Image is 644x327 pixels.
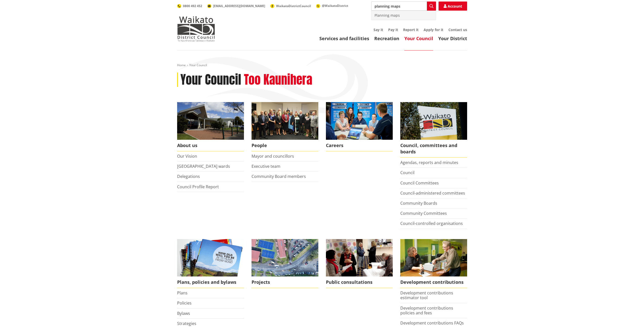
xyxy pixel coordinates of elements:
a: public-consultations Public consultations [326,239,393,288]
span: @WaikatoDistrict [322,4,348,8]
img: Waikato District Council - Te Kaunihera aa Takiwaa o Waikato [177,16,215,41]
span: 0800 492 452 [183,4,202,8]
a: Agendas, reports and minutes [400,160,458,165]
a: 0800 492 452 [177,4,202,8]
a: Account [439,2,467,11]
a: Contact us [448,27,467,32]
a: Recreation [374,35,399,41]
a: [EMAIL_ADDRESS][DOMAIN_NAME] [207,4,265,8]
a: Policies [177,300,192,306]
img: WDC Building 0015 [177,102,244,140]
a: Development contributions FAQs [400,320,464,326]
a: Mayor and councillors [252,153,294,159]
a: Delegations [177,174,200,179]
a: Your Council [404,35,433,41]
a: Bylaws [177,311,190,316]
a: Waikato-District-Council-sign Council, committees and boards [400,102,467,158]
span: Plans, policies and bylaws [177,276,244,288]
a: Plans [177,290,188,296]
a: Home [177,63,186,67]
a: Your District [438,35,467,41]
a: [GEOGRAPHIC_DATA] wards [177,164,230,169]
img: Long Term Plan [177,239,244,277]
nav: breadcrumb [177,63,467,67]
a: Community Board members [252,174,306,179]
a: Development contributions policies and fees [400,305,453,316]
a: Council Profile Report [177,184,219,190]
a: Say it [373,27,383,32]
a: We produce a number of plans, policies and bylaws including the Long Term Plan Plans, policies an... [177,239,244,288]
span: Public consultations [326,276,393,288]
a: WaikatoDistrictCouncil [270,4,311,8]
a: Community Boards [400,200,437,206]
img: Waikato-District-Council-sign [400,102,467,140]
input: Search input [371,2,436,11]
a: FInd out more about fees and fines here Development contributions [400,239,467,288]
img: 2022 Council [252,102,318,140]
img: public-consultations [326,239,393,277]
a: Community Committees [400,211,447,216]
a: Careers [326,102,393,151]
a: Our Vision [177,153,197,159]
img: Fees [400,239,467,277]
div: Planning maps [371,11,436,20]
a: Pay it [388,27,398,32]
a: Services and facilities [319,35,369,41]
span: Projects [252,276,318,288]
a: Projects [252,239,318,288]
h1: Your Council [180,73,241,87]
span: Development contributions [400,276,467,288]
img: DJI_0336 [252,239,318,277]
a: Council-controlled organisations [400,221,463,226]
a: WDC Building 0015 About us [177,102,244,151]
span: WaikatoDistrictCouncil [276,4,311,8]
a: Apply for it [424,27,443,32]
a: 2022 Council People [252,102,318,151]
a: Strategies [177,321,196,326]
a: Development contributions estimator tool [400,290,453,300]
a: Executive team [252,164,280,169]
h2: Too Kaunihera [244,73,312,87]
span: People [252,140,318,151]
a: Report it [403,27,419,32]
img: Office staff in meeting - Career page [326,102,393,140]
iframe: Messenger Launcher [621,306,639,324]
span: Careers [326,140,393,151]
a: Council-administered committees [400,190,465,196]
a: Council [400,170,414,175]
span: Your Council [189,63,207,67]
a: Council Committees [400,180,439,186]
span: [EMAIL_ADDRESS][DOMAIN_NAME] [213,4,265,8]
span: Council, committees and boards [400,140,467,158]
span: About us [177,140,244,151]
a: @WaikatoDistrict [316,4,348,8]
